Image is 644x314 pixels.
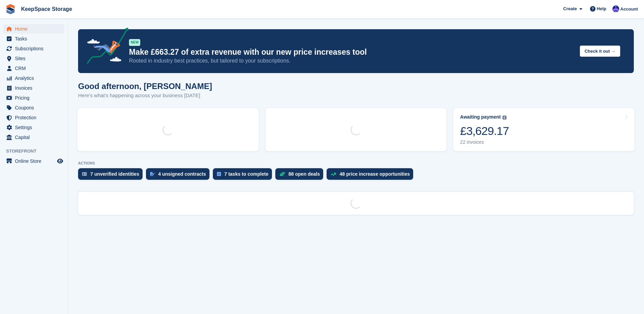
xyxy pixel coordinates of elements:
[15,83,56,93] span: Invoices
[331,173,336,176] img: price_increase_opportunities-93ffe204e8149a01c8c9dc8f82e8f89637d9d84a8eef4429ea346261dce0b2c0.svg
[612,5,619,12] img: Chloe Clark
[3,73,64,83] a: menu
[453,108,634,151] a: Awaiting payment £3,629.17 22 invoices
[3,123,64,132] a: menu
[90,171,139,177] div: 7 unverified identities
[15,133,56,142] span: Capital
[15,123,56,132] span: Settings
[129,57,574,65] p: Rooted in industry best practices, but tailored to your subscriptions.
[15,54,56,63] span: Sites
[3,113,64,122] a: menu
[150,172,155,176] img: contract_signature_icon-13c848040528278c33f63329250d36e43548de30e8caae1d1a13099fd9432cc5.svg
[15,44,56,53] span: Subscriptions
[82,172,87,176] img: verify_identity-adf6edd0f0f0b5bbfe63781bf79b02c33cf7c696d77639b501bdc392416b5a36.svg
[3,64,64,73] a: menu
[3,24,64,34] a: menu
[3,44,64,53] a: menu
[3,34,64,43] a: menu
[146,168,213,183] a: 4 unsigned contracts
[6,148,68,155] span: Storefront
[78,82,212,91] h1: Good afternoon, [PERSON_NAME]
[129,47,574,57] p: Make £663.27 of extra revenue with our new price increases tool
[15,156,56,166] span: Online Store
[15,103,56,112] span: Coupons
[3,133,64,142] a: menu
[15,24,56,34] span: Home
[597,5,606,12] span: Help
[3,83,64,93] a: menu
[279,172,285,176] img: deal-1b604bf984904fb50ccaf53a9ad4b4a5d6e5aea283cecdc64d6e3604feb123c2.svg
[580,46,620,57] button: Check it out →
[15,34,56,43] span: Tasks
[327,168,417,183] a: 48 price increase opportunities
[15,93,56,103] span: Pricing
[620,6,638,13] span: Account
[56,157,64,165] a: Preview store
[502,116,507,120] img: icon-info-grey-7440780725fd019a000dd9b08b2336e03edf1995a4989e88bcd33f0948082b44.svg
[81,28,129,66] img: price-adjustments-announcement-icon-8257ccfd72463d97f412b2fc003d46551f7dbcb40ab6d574587a9cd5c0d94...
[460,124,509,138] div: £3,629.17
[563,5,577,12] span: Create
[78,92,212,100] p: Here's what's happening across your business [DATE]
[5,4,16,14] img: stora-icon-8386f47178a22dfd0bd8f6a31ec36ba5ce8667c1dd55bd0f319d3a0aa187defe.svg
[78,168,146,183] a: 7 unverified identities
[289,171,320,177] div: 88 open deals
[15,64,56,73] span: CRM
[275,168,327,183] a: 88 open deals
[460,114,501,120] div: Awaiting payment
[217,172,221,176] img: task-75834270c22a3079a89374b754ae025e5fb1db73e45f91037f5363f120a921f8.svg
[3,54,64,63] a: menu
[224,171,269,177] div: 7 tasks to complete
[15,113,56,122] span: Protection
[158,171,206,177] div: 4 unsigned contracts
[3,93,64,103] a: menu
[213,168,275,183] a: 7 tasks to complete
[78,161,634,165] p: ACTIONS
[339,171,410,177] div: 48 price increase opportunities
[129,39,140,46] div: NEW
[18,3,75,15] a: KeepSpace Storage
[460,139,509,145] div: 22 invoices
[3,156,64,166] a: menu
[15,73,56,83] span: Analytics
[3,103,64,112] a: menu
